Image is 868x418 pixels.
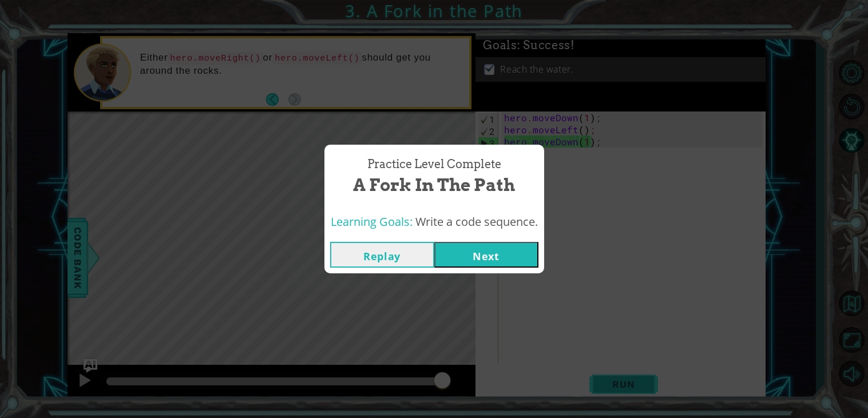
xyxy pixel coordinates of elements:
[353,173,515,197] span: A Fork in the Path
[434,242,538,268] button: Next
[415,214,538,229] span: Write a code sequence.
[331,214,413,229] span: Learning Goals:
[330,242,434,268] button: Replay
[367,156,501,173] span: Practice Level Complete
